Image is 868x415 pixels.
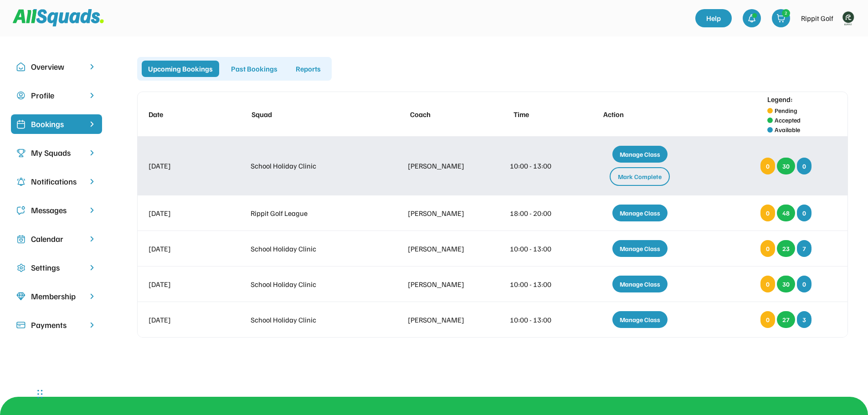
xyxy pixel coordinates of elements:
img: chevron-right.svg [87,206,97,215]
div: [DATE] [149,208,217,219]
div: 23 [777,240,795,257]
div: 0 [760,240,775,257]
img: user-circle.svg [16,91,26,100]
div: [PERSON_NAME] [408,243,477,254]
div: 10:00 - 13:00 [510,279,565,290]
div: School Holiday Clinic [251,160,375,171]
div: Accepted [775,115,801,125]
div: [PERSON_NAME] [408,160,477,171]
div: 10:00 - 13:00 [510,314,565,325]
div: 10:00 - 13:00 [510,243,565,254]
div: 2 [782,10,790,16]
div: Bookings [31,118,82,130]
div: Notifications [31,175,82,188]
div: Manage Class [612,276,668,292]
div: 0 [760,158,775,174]
div: 18:00 - 20:00 [510,208,565,219]
img: Rippitlogov2_green.png [839,9,857,27]
div: [PERSON_NAME] [408,208,477,219]
div: Mark Complete [610,167,670,186]
img: chevron-right%20copy%203.svg [87,120,97,128]
div: Manage Class [612,240,668,257]
div: 0 [760,205,775,221]
div: Manage Class [612,205,668,221]
div: 10:00 - 13:00 [510,160,565,171]
div: Calendar [31,233,82,245]
div: 0 [797,205,812,221]
div: 0 [797,158,812,174]
a: Help [695,9,732,27]
img: chevron-right.svg [87,91,97,100]
div: School Holiday Clinic [251,279,375,290]
div: School Holiday Clinic [251,314,375,325]
div: Profile [31,89,82,102]
img: chevron-right.svg [87,292,97,301]
div: 0 [760,276,775,292]
img: Icon%20copy%2016.svg [16,263,26,272]
div: 7 [797,240,812,257]
img: Icon%20copy%208.svg [16,292,26,301]
div: 0 [797,276,812,292]
img: Icon%20copy%2010.svg [16,62,26,72]
div: Manage Class [612,146,668,163]
img: chevron-right.svg [87,263,97,272]
div: Time [514,109,569,120]
div: [PERSON_NAME] [408,279,477,290]
div: [DATE] [149,279,217,290]
img: bell-03%20%281%29.svg [747,14,756,23]
img: shopping-cart-01%20%281%29.svg [776,14,786,23]
img: Icon%20%2819%29.svg [16,120,26,129]
div: 30 [777,158,795,174]
img: chevron-right.svg [87,149,97,157]
div: 3 [797,311,812,328]
div: Available [775,125,800,134]
img: Icon%20copy%203.svg [16,149,26,158]
div: Manage Class [612,311,668,328]
div: Past Bookings [225,61,284,77]
img: chevron-right.svg [87,235,97,243]
div: Reports [289,61,327,77]
div: 30 [777,276,795,292]
img: Icon%20copy%207.svg [16,235,26,244]
div: Settings [31,261,82,274]
div: Membership [31,290,82,302]
div: Rippit Golf [801,13,833,24]
div: [DATE] [149,243,217,254]
div: Squad [252,109,375,120]
div: Action [603,109,686,120]
div: Coach [410,109,479,120]
img: Icon%20copy%205.svg [16,206,26,215]
div: My Squads [31,147,82,159]
div: [PERSON_NAME] [408,314,477,325]
div: School Holiday Clinic [251,243,375,254]
div: Messages [31,204,82,216]
div: Rippit Golf League [251,208,375,219]
div: 0 [760,311,775,328]
div: Upcoming Bookings [142,61,219,77]
div: Overview [31,61,82,73]
img: Squad%20Logo.svg [13,9,104,26]
div: Legend: [767,94,793,105]
div: [DATE] [149,160,217,171]
div: 27 [777,311,795,328]
img: chevron-right.svg [87,62,97,71]
div: 48 [777,205,795,221]
div: Date [149,109,217,120]
img: Icon%20copy%204.svg [16,177,26,186]
img: chevron-right.svg [87,177,97,186]
div: Pending [775,106,797,115]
